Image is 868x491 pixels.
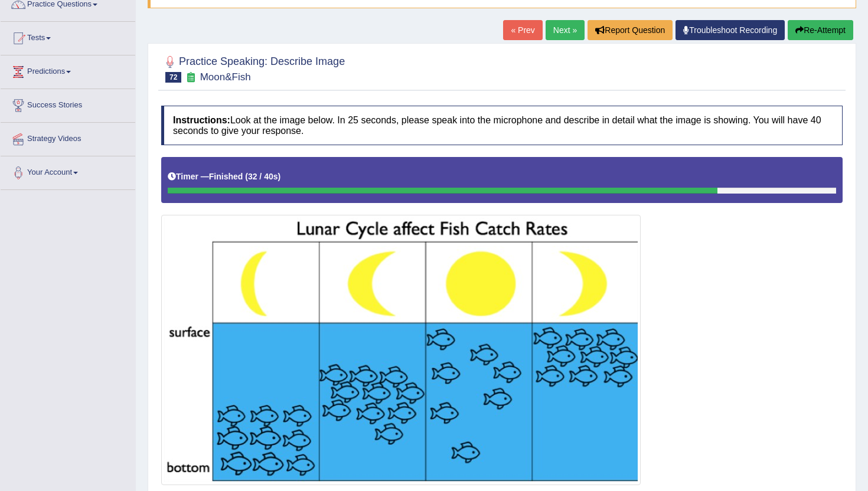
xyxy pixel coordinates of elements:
[1,22,135,51] a: Tests
[503,20,542,40] a: « Prev
[1,123,135,152] a: Strategy Videos
[248,172,278,181] b: 32 / 40s
[173,115,230,125] b: Instructions:
[161,106,843,145] h4: Look at the image below. In 25 seconds, please speak into the microphone and describe in detail w...
[184,72,197,83] small: Exam occurring question
[278,172,281,181] b: )
[1,156,135,186] a: Your Account
[788,20,853,40] button: Re-Attempt
[588,20,673,40] button: Report Question
[165,72,181,83] span: 72
[1,89,135,119] a: Success Stories
[245,172,248,181] b: (
[161,53,345,83] h2: Practice Speaking: Describe Image
[676,20,785,40] a: Troubleshoot Recording
[1,55,135,85] a: Predictions
[546,20,585,40] a: Next »
[200,71,251,83] small: Moon&Fish
[168,172,280,181] h5: Timer —
[209,172,243,181] b: Finished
